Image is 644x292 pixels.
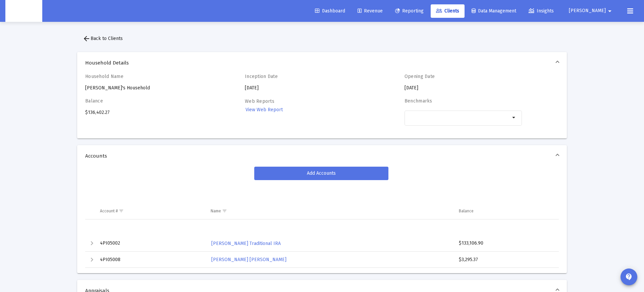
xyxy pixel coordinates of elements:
[431,4,465,18] a: Clients
[85,74,203,79] h4: Household Name
[606,4,614,18] mat-icon: arrow_drop_down
[85,252,95,268] td: Expand
[211,255,287,264] a: [PERSON_NAME] [PERSON_NAME]
[405,74,522,79] h4: Opening Date
[245,105,283,115] a: View Web Report
[77,32,128,45] button: Back to Clients
[83,35,91,43] mat-icon: arrow_back
[95,203,206,219] td: Column Account #
[561,4,622,17] button: [PERSON_NAME]
[395,8,424,14] span: Reporting
[307,170,336,176] span: Add Accounts
[211,239,281,248] a: [PERSON_NAME] Traditional IRA
[510,114,518,122] mat-icon: arrow_drop_down
[100,208,118,214] div: Account #
[459,256,553,263] div: $3,295.37
[85,98,203,104] h4: Balance
[405,74,522,91] div: [DATE]
[625,273,633,281] mat-icon: contact_support
[85,74,203,91] div: [PERSON_NAME]'s Household
[85,59,556,66] span: Household Details
[85,236,95,252] td: Expand
[10,4,37,18] img: Dashboard
[222,208,227,213] span: Show filter options for column 'Name'
[77,167,567,273] div: Accounts
[77,52,567,74] mat-expansion-panel-header: Household Details
[523,4,559,18] a: Insights
[405,98,522,104] h4: Benchmarks
[358,8,383,14] span: Revenue
[245,74,362,79] h4: Inception Date
[83,36,123,41] span: Back to Clients
[85,98,203,133] div: $136,402.27
[245,98,274,104] label: Web Reports
[390,4,429,18] a: Reporting
[454,203,559,219] td: Column Balance
[245,74,362,91] div: [DATE]
[85,187,559,268] div: Data grid
[95,252,206,268] td: 4PI05008
[211,208,221,214] div: Name
[119,208,124,213] span: Show filter options for column 'Account #'
[95,236,206,252] td: 4PI05002
[408,114,510,122] mat-chip-list: Selection
[310,4,351,18] a: Dashboard
[211,241,281,246] span: [PERSON_NAME] Traditional IRA
[206,203,454,219] td: Column Name
[352,4,388,18] a: Revenue
[436,8,459,14] span: Clients
[315,8,345,14] span: Dashboard
[466,4,522,18] a: Data Management
[529,8,554,14] span: Insights
[254,167,388,180] button: Add Accounts
[472,8,516,14] span: Data Management
[246,107,283,113] span: View Web Report
[85,153,556,159] span: Accounts
[211,257,286,262] span: [PERSON_NAME] [PERSON_NAME]
[459,240,553,247] div: $133,106.90
[569,8,606,14] span: [PERSON_NAME]
[459,208,474,214] div: Balance
[77,74,567,138] div: Household Details
[77,145,567,167] mat-expansion-panel-header: Accounts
